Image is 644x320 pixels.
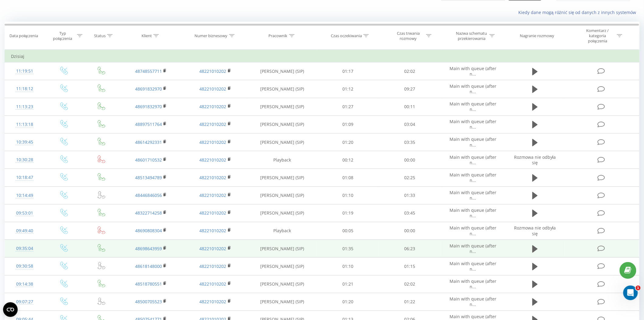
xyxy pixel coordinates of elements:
[247,98,317,116] td: [PERSON_NAME] (SIP)
[11,65,38,77] div: 11:19:51
[94,33,106,38] div: Status
[518,9,639,15] a: Kiedy dane mogą różnić się od danych z innych systemów
[11,154,38,166] div: 10:30:28
[317,240,379,258] td: 01:35
[200,86,226,92] a: 48221010202
[11,225,38,237] div: 09:49:40
[450,101,496,112] span: Main with queue (after n...
[317,169,379,187] td: 01:08
[247,275,317,293] td: [PERSON_NAME] (SIP)
[135,281,162,287] a: 48518780551
[450,190,496,201] span: Main with queue (after n...
[455,31,488,41] div: Nazwa schematu przekierowania
[317,116,379,133] td: 01:09
[135,175,162,180] a: 48513494789
[379,151,441,169] td: 00:00
[636,286,641,290] span: 1
[450,136,496,148] span: Main with queue (after n...
[379,169,441,187] td: 02:25
[247,169,317,187] td: [PERSON_NAME] (SIP)
[11,260,38,272] div: 09:30:58
[200,139,226,145] a: 48221010202
[135,157,162,163] a: 48601710532
[450,278,496,290] span: Main with queue (after n...
[247,258,317,275] td: [PERSON_NAME] (SIP)
[9,33,38,38] div: Data połączenia
[200,299,226,304] a: 48221010202
[3,302,18,317] button: Open CMP widget
[142,33,152,38] div: Klient
[379,204,441,222] td: 03:45
[379,258,441,275] td: 01:15
[317,293,379,311] td: 01:20
[135,139,162,145] a: 48614292331
[11,207,38,219] div: 09:53:01
[317,80,379,98] td: 01:12
[317,98,379,116] td: 01:27
[247,151,317,169] td: Playback
[379,98,441,116] td: 00:11
[135,121,162,127] a: 48897511764
[200,157,226,163] a: 48221010202
[11,243,38,254] div: 09:35:04
[195,33,228,38] div: Numer biznesowy
[135,192,162,198] a: 48446846056
[11,190,38,201] div: 10:14:49
[200,210,226,216] a: 48221010202
[135,228,162,233] a: 48690808304
[200,121,226,127] a: 48221010202
[317,151,379,169] td: 00:12
[200,104,226,109] a: 48221010202
[200,68,226,74] a: 48221010202
[514,225,556,236] span: Rozmowa nie odbyła się
[135,104,162,109] a: 48691832970
[450,119,496,130] span: Main with queue (after n...
[317,204,379,222] td: 01:19
[450,243,496,254] span: Main with queue (after n...
[200,228,226,233] a: 48221010202
[317,187,379,204] td: 01:10
[580,28,615,44] div: Komentarz / kategoria połączenia
[11,296,38,308] div: 09:07:27
[200,263,226,269] a: 48221010202
[247,222,317,240] td: Playback
[247,62,317,80] td: [PERSON_NAME] (SIP)
[450,154,496,165] span: Main with queue (after n...
[247,187,317,204] td: [PERSON_NAME] (SIP)
[247,133,317,151] td: [PERSON_NAME] (SIP)
[520,33,554,38] div: Nagranie rozmowy
[50,31,75,41] div: Typ połączenia
[247,240,317,258] td: [PERSON_NAME] (SIP)
[379,222,441,240] td: 00:00
[11,101,38,113] div: 11:13:23
[200,246,226,251] a: 48221010202
[5,50,639,62] td: Dzisiaj
[379,62,441,80] td: 02:02
[135,68,162,74] a: 48748557711
[317,258,379,275] td: 01:10
[379,133,441,151] td: 03:35
[392,31,425,41] div: Czas trwania rozmowy
[450,83,496,94] span: Main with queue (after n...
[269,33,288,38] div: Pracownik
[11,119,38,130] div: 11:13:18
[450,296,496,307] span: Main with queue (after n...
[379,80,441,98] td: 09:27
[135,210,162,216] a: 48322714258
[11,278,38,290] div: 09:14:38
[317,222,379,240] td: 00:05
[135,86,162,92] a: 48691832970
[450,66,496,77] span: Main with queue (after n...
[450,225,496,236] span: Main with queue (after n...
[247,80,317,98] td: [PERSON_NAME] (SIP)
[200,175,226,180] a: 48221010202
[379,240,441,258] td: 06:23
[317,133,379,151] td: 01:20
[623,286,638,300] iframe: Intercom live chat
[379,187,441,204] td: 01:33
[379,293,441,311] td: 01:22
[11,172,38,183] div: 10:18:47
[247,293,317,311] td: [PERSON_NAME] (SIP)
[247,204,317,222] td: [PERSON_NAME] (SIP)
[317,62,379,80] td: 01:17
